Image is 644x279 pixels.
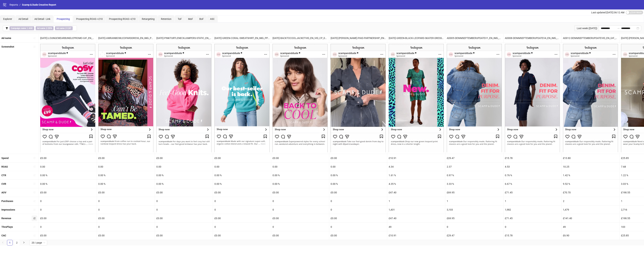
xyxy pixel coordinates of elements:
[1,45,14,48] b: Screenshot
[389,44,444,152] img: Screenshot 120233273991850005
[387,162,445,171] div: 4.34
[3,18,12,20] span: Explorer
[387,154,445,162] div: £10.91
[23,241,25,244] span: right
[562,231,619,240] div: £6.90
[56,27,65,29] b: Ad name
[213,223,271,231] div: 0
[3,25,77,31] button: Campaign name ∋ ASCAd name ∌ DPAAd name ∌ CAT
[48,27,52,29] b: DPA
[562,162,619,171] div: 10.25
[445,171,503,180] div: 0.97 %
[33,157,36,159] span: sort-ascending
[503,205,561,214] div: 1,982
[188,18,193,20] span: MoF
[503,154,561,162] div: £15.78
[1,191,6,194] b: AOV
[271,223,329,231] div: 0
[445,197,503,205] div: 1
[575,25,599,31] div: Last week ([DATE])
[210,18,215,20] span: ASC
[19,3,21,7] li: /
[98,44,153,152] img: Screenshot 120233643262000005
[445,180,503,188] div: 3.33 %
[329,171,387,180] div: 0.00 %
[213,188,271,197] div: £0.00
[329,188,387,197] div: £0.00
[387,188,445,197] div: £47.40
[503,171,561,180] div: 0.76 %
[1,182,6,185] b: CVR
[67,27,71,29] b: CAT
[97,214,155,222] div: £0.00
[33,174,36,176] span: sort-ascending
[445,223,503,231] div: 0
[97,34,155,42] div: [DATE]-AWRAINBOWLEOPARDDRESS_EN_IMG_PP_04092025_F_CC_SC1_USP11_BAU
[1,157,9,160] b: Spend
[39,205,97,214] div: 0
[387,197,445,205] div: 1
[213,34,271,42] div: [DATE]-GREEN-CORAL-SWEATSHIRT_EN_IMG_PP_12082025_F_CC_SC1_USP11_NEW-IN
[562,154,619,162] div: £13.80
[329,197,387,205] div: 0
[503,162,561,171] div: 4.53
[213,171,271,180] div: 0.00 %
[213,154,271,162] div: £0.00
[329,154,387,162] div: £0.00
[33,182,36,185] span: sort-ascending
[503,214,561,222] div: £71.45
[97,231,155,240] div: £0.00
[329,214,387,222] div: £0.00
[39,197,97,205] div: 0
[1,208,15,211] b: Impressions
[155,223,213,231] div: 0
[445,188,503,197] div: £69.95
[387,180,445,188] div: 4.35 %
[562,223,619,231] div: 49
[213,214,271,222] div: £0.00
[97,180,155,188] div: 0.00 %
[155,162,213,171] div: 0.00
[562,214,619,222] div: £141.40
[21,240,27,245] button: right
[97,223,155,231] div: 0
[331,44,386,152] img: Screenshot 120233274130570005
[33,217,36,220] span: sort-ascending
[33,191,36,194] span: sort-ascending
[562,205,619,214] div: 1,479
[6,27,8,29] span: filter
[21,240,27,245] li: Next Page
[9,26,34,30] span: ∋
[142,18,155,20] span: Retargeting
[387,223,445,231] div: 49
[14,240,19,245] a: 2
[1,234,6,237] b: CAC
[199,18,204,20] span: BoF
[39,223,97,231] div: 0
[34,18,50,20] span: Ad Detail - Link
[97,197,155,205] div: 0
[7,240,13,245] li: 1
[39,154,97,162] div: £0.00
[271,34,329,42] div: [DATE]-BACKTOCOOLJACKETVID_EN_VID_CP_09092025_F_CC_SC1_USP11_BAU
[33,208,36,211] span: sort-ascending
[213,205,271,214] div: 0
[562,171,619,180] div: 1.42 %
[447,44,502,152] img: Screenshot 120234503823920005
[329,162,387,171] div: 0.00
[22,3,56,6] span: Scamp & Dude Creative Report
[155,205,213,214] div: 0
[1,165,8,168] b: ROAS
[57,18,70,20] span: Prospecting
[387,231,445,240] div: £10.91
[329,223,387,231] div: 0
[562,197,619,205] div: 2
[503,180,561,188] div: 6.67 %
[39,34,97,42] div: [DATE]-LOUNGEWEARBUNDLEPROMO-GIF_EN_GIF_SP_11092025_F_CC_SC1_USP3_PROMO - Copy
[155,180,213,188] div: 0.00 %
[505,44,560,152] img: Screenshot 120234503823900005
[156,44,211,152] img: Screenshot 120234148149510005
[33,165,36,168] span: sort-ascending
[32,240,45,245] span: 20 / page
[39,180,97,188] div: 0.00 %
